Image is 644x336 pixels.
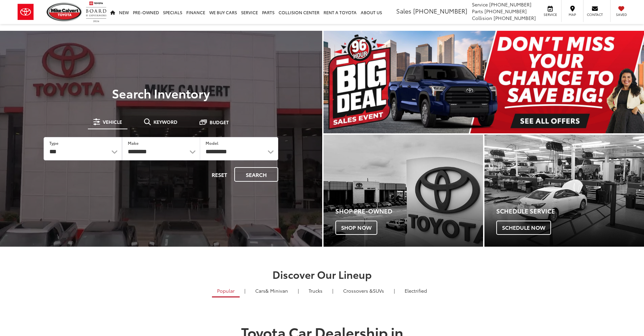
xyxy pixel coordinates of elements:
span: Parts [472,8,483,15]
label: Make [128,140,139,146]
a: Electrified [400,285,432,296]
span: & Minivan [265,287,288,294]
a: Cars [250,285,293,296]
li: | [331,287,335,294]
span: Sales [396,6,411,15]
li: | [392,287,397,294]
span: Service [472,1,488,8]
h4: Shop Pre-Owned [335,208,483,215]
a: Popular [212,285,240,297]
span: Map [565,12,580,17]
span: Budget [210,120,229,125]
span: Schedule Now [496,221,551,235]
span: Shop Now [335,221,377,235]
span: Collision [472,15,492,21]
li: | [296,287,301,294]
span: Contact [587,12,603,17]
li: | [243,287,247,294]
button: Reset [206,167,233,182]
h2: Discover Our Lineup [84,269,560,280]
span: Saved [614,12,629,17]
a: SUVs [338,285,389,296]
span: [PHONE_NUMBER] [413,6,467,15]
span: [PHONE_NUMBER] [484,8,527,15]
a: Schedule Service Schedule Now [484,135,644,247]
button: Search [234,167,278,182]
span: Vehicle [103,119,122,124]
span: [PHONE_NUMBER] [494,15,536,21]
label: Type [49,140,58,146]
h3: Search Inventory [28,86,294,100]
h4: Schedule Service [496,208,644,215]
img: Mike Calvert Toyota [47,3,82,21]
a: Shop Pre-Owned Shop Now [324,135,483,247]
span: Keyword [153,119,177,124]
span: [PHONE_NUMBER] [489,1,531,8]
span: Service [543,12,558,17]
div: Toyota [484,135,644,247]
a: Trucks [304,285,328,296]
span: Crossovers & [343,287,373,294]
div: Toyota [324,135,483,247]
label: Model [206,140,218,146]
